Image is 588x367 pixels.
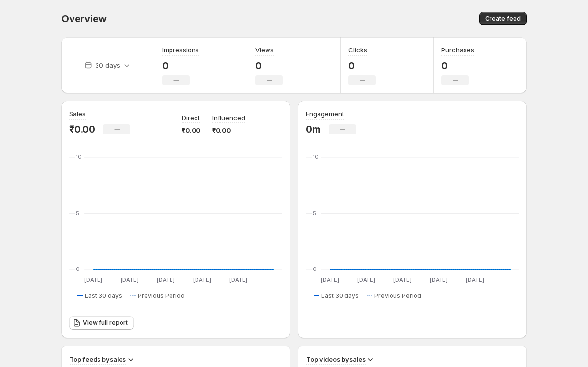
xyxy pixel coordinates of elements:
[162,60,199,72] p: 0
[321,276,339,283] text: [DATE]
[212,113,245,122] p: Influenced
[121,276,139,283] text: [DATE]
[393,276,412,283] text: [DATE]
[182,113,200,122] p: Direct
[69,123,95,135] p: ₹0.00
[84,276,102,283] text: [DATE]
[313,266,317,272] text: 0
[157,276,175,283] text: [DATE]
[313,153,318,160] text: 10
[85,292,122,300] span: Last 30 days
[182,125,200,135] p: ₹0.00
[76,266,80,272] text: 0
[466,276,484,283] text: [DATE]
[313,210,316,217] text: 5
[255,45,274,55] h3: Views
[374,292,421,300] span: Previous Period
[348,45,367,55] h3: Clicks
[69,316,134,330] a: View full report
[76,210,79,217] text: 5
[306,123,321,135] p: 0m
[83,319,128,327] span: View full report
[229,276,247,283] text: [DATE]
[306,354,366,364] h3: Top videos by sales
[76,153,82,160] text: 10
[212,125,245,135] p: ₹0.00
[162,45,199,55] h3: Impressions
[441,60,474,72] p: 0
[95,60,120,70] p: 30 days
[321,292,359,300] span: Last 30 days
[306,109,344,119] h3: Engagement
[255,60,283,72] p: 0
[193,276,211,283] text: [DATE]
[70,354,126,364] h3: Top feeds by sales
[441,45,474,55] h3: Purchases
[138,292,185,300] span: Previous Period
[430,276,448,283] text: [DATE]
[485,15,521,23] span: Create feed
[69,109,86,119] h3: Sales
[357,276,375,283] text: [DATE]
[348,60,376,72] p: 0
[479,12,527,25] button: Create feed
[61,13,106,24] span: Overview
